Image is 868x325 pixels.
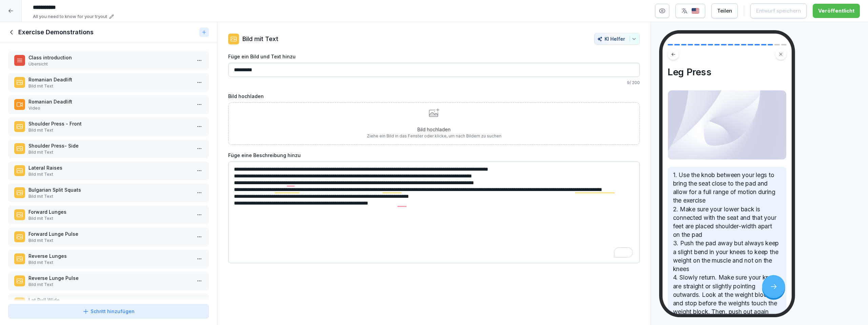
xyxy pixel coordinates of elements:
button: Schritt hinzufügen [8,304,209,319]
div: Teilen [717,7,732,15]
p: Bild mit Text [28,171,191,177]
p: Reverse Lunges [28,252,191,260]
div: Romanian DeadliftVideo [8,95,209,114]
div: Bulgarian Split SquatsBild mit Text [8,184,209,202]
p: Romanian Deadlift [28,98,191,105]
p: Bild mit Text [28,282,191,288]
p: Bild mit Text [28,149,191,155]
p: Bild hochladen [367,126,501,133]
p: Forward Lunges [28,208,191,215]
p: Bild mit Text [28,237,191,244]
div: Schritt hinzufügen [82,308,135,315]
p: Bild mit Text [28,127,191,133]
button: KI Helfer [594,33,640,45]
div: Lat Pull WideBild mit Text [8,294,209,312]
div: Lateral RaisesBild mit Text [8,161,209,180]
p: Lateral Raises [28,164,191,171]
div: Reverse LungesBild mit Text [8,250,209,268]
div: Forward Lunge PulseBild mit Text [8,228,209,246]
p: Bild mit Text [28,215,191,222]
p: Reverse Lunge Pulse [28,274,191,282]
button: Entwurf speichern [750,3,807,18]
label: Bild hochladen [228,93,640,100]
p: Bild mit Text [28,193,191,199]
p: Ziehe ein Bild in das Fenster oder klicke, um nach Bildern zu suchen [367,133,501,139]
h4: Leg Press [668,66,786,78]
div: Veröffentlicht [818,7,854,15]
p: Bild mit Text [242,34,278,43]
h1: Exercise Demonstrations [18,28,94,36]
img: us.svg [691,8,699,14]
p: Romanian Deadlift [28,76,191,83]
label: Füge ein Bild und Text hinzu [228,53,640,60]
img: Bild und Text Vorschau [668,90,786,160]
p: Class introduction [28,54,191,61]
p: 9 / 200 [228,80,640,86]
div: Romanian DeadliftBild mit Text [8,73,209,92]
div: Forward LungesBild mit Text [8,206,209,224]
p: Bild mit Text [28,260,191,266]
button: Veröffentlicht [813,4,860,18]
div: Reverse Lunge PulseBild mit Text [8,272,209,290]
div: Class introductionÜbersicht [8,51,209,70]
p: Video [28,105,191,111]
p: Forward Lunge Pulse [28,230,191,237]
div: Shoulder Press - FrontBild mit Text [8,117,209,136]
button: Teilen [711,3,738,18]
p: All you need to know for your tryout [33,13,107,20]
p: Bulgarian Split Squats [28,186,191,193]
div: Shoulder Press- SideBild mit Text [8,139,209,158]
p: Übersicht [28,61,191,67]
div: KI Helfer [597,36,637,42]
p: Shoulder Press - Front [28,120,191,127]
textarea: To enrich screen reader interactions, please activate Accessibility in Grammarly extension settings [228,161,640,263]
label: Füge eine Beschreibung hinzu [228,152,640,159]
p: Bild mit Text [28,83,191,89]
div: Entwurf speichern [756,7,801,15]
p: Shoulder Press- Side [28,142,191,149]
